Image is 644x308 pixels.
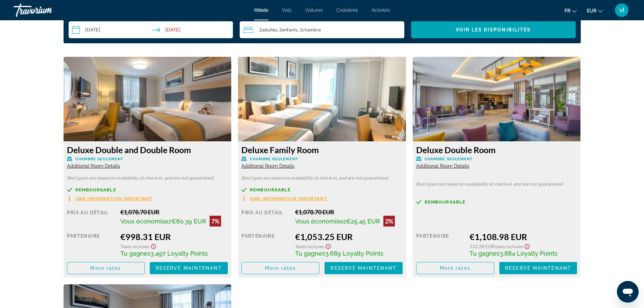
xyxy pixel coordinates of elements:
a: Remboursable [67,187,228,192]
p: Bed types are based on availability at check-in, and are not guaranteed. [67,176,228,181]
span: Reserve maintenant [330,265,397,271]
img: 8121600a-edad-4447-bda0-f24ac63d9857.jpeg [413,57,581,141]
span: Additional Room Details [416,163,469,169]
p: Bed types are based on availability at check-in, and are not guaranteed. [241,176,403,181]
span: fr [565,8,570,14]
div: 2% [383,216,395,227]
div: €1,053.25 EUR [295,232,403,242]
button: Show Taxes and Fees disclaimer [149,242,158,250]
span: 3,497 Loyalty Points [150,250,208,257]
div: Partenaire [67,232,116,257]
a: Croisières [336,7,358,13]
button: Reserve maintenant [150,262,228,274]
button: User Menu [613,3,630,17]
button: Une information important [67,196,153,202]
span: Reserve maintenant [156,265,222,271]
button: More rates [416,262,494,274]
h3: Deluxe Family Room [241,145,403,155]
div: €1,078.70 EUR [120,208,228,216]
span: Une information important [250,196,327,201]
div: €1,078.70 EUR [295,208,403,216]
span: Vous économisez [295,218,346,225]
a: Remboursable [241,187,403,192]
button: Change currency [587,6,603,16]
span: Chambre seulement [250,157,298,161]
span: Chambre seulement [425,157,473,161]
span: Chambre seulement [75,157,124,161]
button: Show Taxes and Fees disclaimer [324,242,332,250]
button: More rates [241,262,319,274]
span: Reserve maintenant [505,265,571,271]
button: Une information important [241,196,327,202]
button: Reserve maintenant [325,262,403,274]
span: , 2 [277,27,297,32]
span: Additional Room Details [241,163,294,169]
div: Partenaire [241,232,290,257]
div: Prix au détail [67,208,116,227]
a: Vols [282,7,291,13]
a: Remboursable [416,199,577,205]
div: 7% [210,216,221,227]
span: Remboursable [250,188,291,192]
a: Travorium [14,1,81,19]
button: Show Taxes and Fees disclaimer [523,242,531,250]
p: Bed types are based on availability at check-in, and are not guaranteed. [416,182,577,187]
span: €80.39 EUR [171,218,206,225]
img: 8b6aefe1-b5fd-4498-b68f-46fa223472ac.jpeg [238,57,406,141]
div: €998.31 EUR [120,232,228,242]
span: 3,884 Loyalty Points [500,250,557,257]
span: Tu gagnes [120,250,150,257]
a: Activités [372,7,390,13]
span: More rates [90,265,121,271]
span: Tu gagnes [295,250,325,257]
span: , 1 [297,27,321,32]
span: 122.28 EUR [470,243,494,249]
a: Hôtels [254,7,268,13]
span: Tu gagnes [470,250,500,257]
img: c5588a1d-acc3-4c21-8e25-9ba37264ce00.jpeg [64,57,232,141]
span: Remboursable [425,200,466,204]
button: Voir les disponibilités [411,21,576,38]
button: Travelers: 2 adults, 2 children [240,21,404,38]
span: More rates [265,265,296,271]
span: Taxes incluses [295,243,324,249]
span: Taxes incluses [120,243,149,249]
span: Remboursable [75,188,116,192]
iframe: Bouton de lancement de la fenêtre de messagerie [617,281,639,303]
div: €1,108.98 EUR [470,232,577,242]
span: 3,689 Loyalty Points [325,250,383,257]
button: Reserve maintenant [499,262,577,274]
h3: Deluxe Double and Double Room [67,145,228,155]
button: Change language [565,6,577,16]
span: Enfants [282,27,297,32]
span: vl [619,7,624,14]
button: Check-in date: Oct 26, 2025 Check-out date: Nov 2, 2025 [69,21,233,38]
span: More rates [440,265,471,271]
span: 2 [259,27,277,32]
span: Taxes incluses [494,243,523,249]
button: More rates [67,262,145,274]
span: €25.45 EUR [346,218,380,225]
span: Additional Room Details [67,163,120,169]
span: Adultes [262,27,277,32]
h3: Deluxe Double Room [416,145,577,155]
span: Vous économisez [120,218,171,225]
div: Prix au détail [241,208,290,227]
a: Voitures [305,7,323,13]
span: Voir les disponibilités [456,27,531,32]
span: EUR [587,8,596,14]
div: Search widget [69,21,576,38]
span: Une information important [75,196,153,201]
span: Chambre [302,27,321,32]
div: Partenaire [416,232,465,257]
